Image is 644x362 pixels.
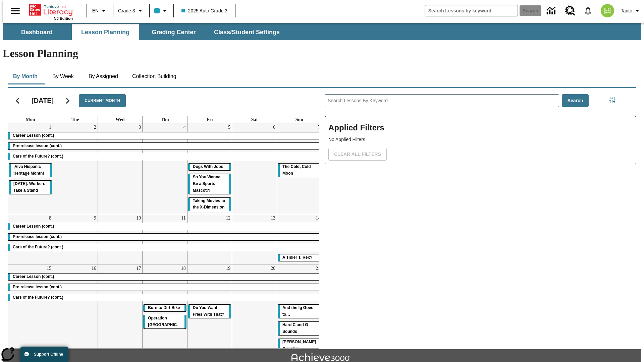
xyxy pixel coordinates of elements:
[93,214,98,222] a: September 9, 2025
[224,214,232,222] a: September 12, 2025
[3,24,286,40] div: SubNavbar
[148,305,180,310] span: Born to Dirt Bike
[45,264,53,273] a: September 15, 2025
[294,116,305,123] a: Sunday
[8,274,322,280] div: Career Lesson (cont.)
[143,315,186,328] div: Operation London Bridge
[314,264,322,273] a: September 21, 2025
[143,305,186,311] div: Born to Dirt Bike
[13,154,63,159] span: Cars of the Future? (cont.)
[53,214,98,264] td: September 9, 2025
[8,223,322,230] div: Career Lesson (cont.)
[224,264,232,273] a: September 19, 2025
[269,264,277,273] a: September 20, 2025
[205,116,214,123] a: Friday
[325,116,636,164] div: Applied Filters
[3,47,641,60] h1: Lesson Planning
[8,68,43,84] button: By Month
[9,181,52,194] div: Labor Day: Workers Take a Stand
[93,123,98,131] a: September 2, 2025
[3,24,70,40] button: Dashboard
[180,214,187,222] a: September 11, 2025
[3,23,641,40] div: SubNavbar
[193,175,220,193] span: So You Wanna Be a Sports Mascot?!
[187,123,232,214] td: September 5, 2025
[114,116,126,123] a: Wednesday
[214,28,280,36] span: Class/Student Settings
[24,116,37,123] a: Monday
[89,5,111,17] button: Language: EN, Select a language
[278,339,321,352] div: Joplin's Question
[29,2,73,20] div: Home
[328,120,633,136] h2: Applied Filters
[135,214,142,222] a: September 10, 2025
[8,234,322,240] div: Pre-release lesson (cont.)
[269,214,277,222] a: September 13, 2025
[227,123,232,131] a: September 5, 2025
[325,95,559,107] input: Search Lessons By Keyword
[188,174,231,194] div: So You Wanna Be a Sports Mascot?!
[278,322,321,335] div: Hard C and G Sounds
[232,214,277,264] td: September 13, 2025
[53,123,98,214] td: September 2, 2025
[605,94,619,107] button: Filters Side menu
[70,116,80,123] a: Tuesday
[32,97,54,105] h2: [DATE]
[8,123,53,214] td: September 1, 2025
[182,123,187,131] a: September 4, 2025
[59,92,76,109] button: Next
[98,123,143,214] td: September 3, 2025
[48,214,53,222] a: September 8, 2025
[13,295,63,300] span: Cars of the Future? (cont.)
[13,164,44,176] span: ¡Viva Hispanic Heritage Month!
[188,198,231,211] div: Taking Movies to the X-Dimension
[272,123,277,131] a: September 6, 2025
[278,305,321,318] div: And the Ig Goes to…
[278,164,321,177] div: The Cold, Cold Moon
[152,5,171,17] button: Class color is light blue. Change class color
[277,214,322,264] td: September 14, 2025
[562,94,589,107] button: Search
[34,352,63,357] span: Support Offline
[20,347,68,362] button: Support Offline
[193,305,224,317] span: Do You Want Fries With That?
[13,285,62,289] span: Pre-release lesson (cont.)
[143,123,187,214] td: September 4, 2025
[282,340,316,351] span: Joplin's Question
[135,264,142,273] a: September 17, 2025
[81,28,129,36] span: Lesson Planning
[618,5,644,17] button: Profile/Settings
[8,214,53,264] td: September 8, 2025
[9,92,26,109] button: Previous
[597,2,618,19] button: Select a new avatar
[127,68,182,84] button: Collection Building
[180,264,187,273] a: September 18, 2025
[13,234,62,239] span: Pre-release lesson (cont.)
[9,164,52,177] div: ¡Viva Hispanic Heritage Month!
[8,284,322,291] div: Pre-release lesson (cont.)
[159,116,170,123] a: Thursday
[317,123,322,131] a: September 7, 2025
[152,28,196,36] span: Grading Center
[561,2,579,20] a: Resource Center, Will open in new tab
[8,132,322,139] div: Career Lesson (cont.)
[188,305,231,318] div: Do You Want Fries With That?
[282,322,308,334] span: Hard C and G Sounds
[543,2,561,20] a: Data Center
[48,123,53,131] a: September 1, 2025
[13,245,63,249] span: Cars of the Future? (cont.)
[143,214,187,264] td: September 11, 2025
[282,305,313,317] span: And the Ig Goes to…
[72,24,139,40] button: Lesson Planning
[601,4,614,17] img: avatar image
[137,123,142,131] a: September 3, 2025
[29,3,73,16] a: Home
[140,24,207,40] button: Grading Center
[13,181,45,193] span: Labor Day: Workers Take a Stand
[2,85,319,349] div: Calendar
[188,164,231,170] div: Dogs With Jobs
[314,214,322,222] a: September 14, 2025
[21,28,53,36] span: Dashboard
[115,5,147,17] button: Grade: Grade 3, Select a grade
[5,1,25,21] button: Open side menu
